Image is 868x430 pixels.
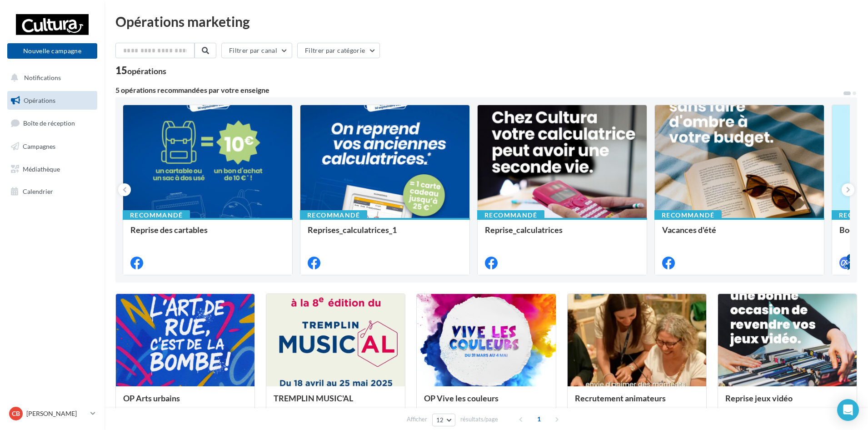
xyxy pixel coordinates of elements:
[12,409,20,418] span: CB
[532,412,546,426] span: 1
[5,91,99,110] a: Opérations
[308,225,462,243] div: Reprises_calculatrices_1
[23,187,53,195] span: Calendrier
[5,160,99,179] a: Médiathèque
[7,405,97,422] a: CB [PERSON_NAME]
[662,225,817,243] div: Vacances d'été
[297,43,380,58] button: Filtrer par catégorie
[300,210,367,220] div: Recommandé
[7,43,97,59] button: Nouvelle campagne
[575,394,699,412] div: Recrutement animateurs
[837,399,859,421] div: Open Intercom Messenger
[24,74,61,81] span: Notifications
[432,414,455,426] button: 12
[274,394,398,412] div: TREMPLIN MUSIC'AL
[130,225,285,243] div: Reprise des cartables
[115,15,857,28] div: Opérations marketing
[115,66,166,76] div: 15
[23,119,75,127] span: Boîte de réception
[221,43,292,58] button: Filtrer par canal
[725,394,849,412] div: Reprise jeux vidéo
[847,254,855,262] div: 4
[23,142,55,150] span: Campagnes
[477,210,544,220] div: Recommandé
[26,409,87,418] p: [PERSON_NAME]
[5,68,95,87] button: Notifications
[5,113,99,133] a: Boîte de réception
[407,415,427,424] span: Afficher
[123,210,190,220] div: Recommandé
[485,225,639,243] div: Reprise_calculatrices
[5,137,99,156] a: Campagnes
[436,416,444,424] span: 12
[23,165,60,172] span: Médiathèque
[127,67,166,75] div: opérations
[460,415,498,424] span: résultats/page
[424,394,548,412] div: OP Vive les couleurs
[123,394,247,412] div: OP Arts urbains
[115,86,843,94] div: 5 opérations recommandées par votre enseigne
[654,210,722,220] div: Recommandé
[5,182,99,201] a: Calendrier
[24,96,55,104] span: Opérations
